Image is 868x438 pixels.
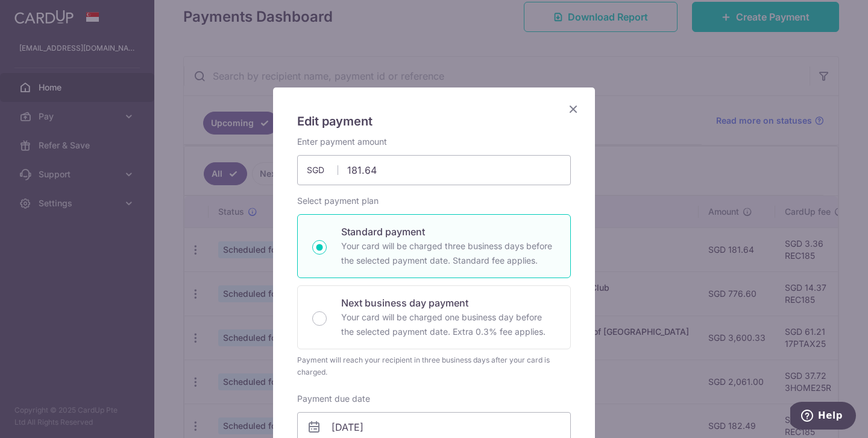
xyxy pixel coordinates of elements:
[297,155,571,185] input: 0.00
[341,224,556,239] p: Standard payment
[297,393,370,405] label: Payment due date
[297,354,571,378] div: Payment will reach your recipient in three business days after your card is charged.
[307,164,338,176] span: SGD
[341,296,556,310] p: Next business day payment
[297,136,387,148] label: Enter payment amount
[297,195,379,207] label: Select payment plan
[341,239,556,268] p: Your card will be charged three business days before the selected payment date. Standard fee appl...
[297,112,571,131] h5: Edit payment
[341,310,556,339] p: Your card will be charged one business day before the selected payment date. Extra 0.3% fee applies.
[790,402,856,432] iframe: Opens a widget where you can find more information
[566,102,580,116] button: Close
